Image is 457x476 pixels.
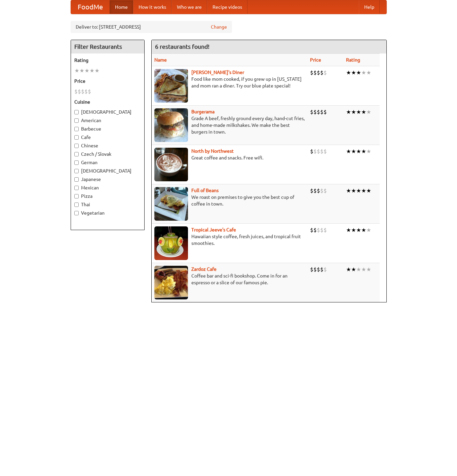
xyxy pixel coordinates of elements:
[74,194,79,198] input: Pizza
[74,177,79,182] input: Japanese
[356,148,361,155] li: ★
[71,21,232,33] div: Deliver to: [STREET_ADDRESS]
[346,108,351,116] li: ★
[154,226,188,260] img: jeeves.jpg
[310,226,313,234] li: $
[323,148,327,155] li: $
[317,108,320,116] li: $
[351,108,356,116] li: ★
[74,211,79,215] input: Vegetarian
[154,108,188,142] img: burgerama.jpg
[323,108,327,116] li: $
[366,266,371,273] li: ★
[74,210,141,216] label: Vegetarian
[154,154,305,161] p: Great coffee and snacks. Free wifi.
[310,57,321,63] a: Price
[361,266,366,273] li: ★
[313,148,317,155] li: $
[346,69,351,76] li: ★
[74,99,141,105] h5: Cuisine
[71,40,144,53] h4: Filter Restaurants
[74,160,79,165] input: German
[74,193,141,199] label: Pizza
[172,0,207,14] a: Who we are
[366,226,371,234] li: ★
[79,67,84,74] li: ★
[74,110,79,114] input: [DEMOGRAPHIC_DATA]
[154,194,305,207] p: We roast on premises to give you the best cup of coffee in town.
[366,69,371,76] li: ★
[110,0,133,14] a: Home
[154,76,305,89] p: Food like mom cooked, if you grew up in [US_STATE] and mom ran a diner. Try our blue plate special!
[78,88,81,95] li: $
[74,201,141,208] label: Thai
[71,0,110,14] a: FoodMe
[74,151,141,157] label: Czech / Slovak
[351,148,356,155] li: ★
[74,142,141,149] label: Chinese
[346,148,351,155] li: ★
[313,187,317,194] li: $
[84,67,89,74] li: ★
[310,148,313,155] li: $
[74,144,79,148] input: Chinese
[310,69,313,76] li: $
[74,184,141,191] label: Mexican
[366,148,371,155] li: ★
[74,78,141,84] h5: Price
[74,127,79,131] input: Barbecue
[351,187,356,194] li: ★
[74,88,78,95] li: $
[351,69,356,76] li: ★
[361,226,366,234] li: ★
[320,108,323,116] li: $
[74,176,141,183] label: Japanese
[207,0,247,14] a: Recipe videos
[313,266,317,273] li: $
[313,108,317,116] li: $
[154,69,188,103] img: sallys.jpg
[74,117,141,124] label: American
[74,109,141,115] label: [DEMOGRAPHIC_DATA]
[81,88,84,95] li: $
[74,186,79,190] input: Mexican
[361,187,366,194] li: ★
[155,43,210,50] ng-pluralize: 6 restaurants found!
[310,187,313,194] li: $
[323,69,327,76] li: $
[346,266,351,273] li: ★
[356,108,361,116] li: ★
[310,108,313,116] li: $
[154,233,305,247] p: Hawaiian style coffee, fresh juices, and tropical fruit smoothies.
[191,148,234,154] a: North by Northwest
[351,266,356,273] li: ★
[346,187,351,194] li: ★
[320,226,323,234] li: $
[74,57,141,64] h5: Rating
[191,227,236,232] b: Tropical Jeeve's Cafe
[323,187,327,194] li: $
[154,266,188,299] img: zardoz.jpg
[351,226,356,234] li: ★
[323,266,327,273] li: $
[313,226,317,234] li: $
[317,187,320,194] li: $
[191,70,244,75] a: [PERSON_NAME]'s Diner
[361,108,366,116] li: ★
[346,57,360,63] a: Rating
[191,188,219,193] b: Full of Beans
[191,266,217,272] a: Zardoz Cafe
[320,187,323,194] li: $
[74,67,79,74] li: ★
[346,226,351,234] li: ★
[154,272,305,286] p: Coffee bar and sci-fi bookshop. Come in for an espresso or a slice of our famous pie.
[74,169,79,173] input: [DEMOGRAPHIC_DATA]
[356,226,361,234] li: ★
[356,266,361,273] li: ★
[320,266,323,273] li: $
[191,109,215,114] a: Burgerama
